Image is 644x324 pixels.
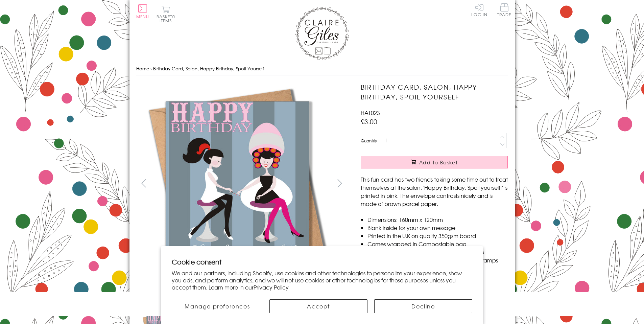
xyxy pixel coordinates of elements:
[172,299,263,313] button: Manage preferences
[361,156,508,168] button: Add to Basket
[471,3,487,17] a: Log In
[361,138,377,144] label: Quantity
[150,65,152,72] span: ›
[153,65,264,72] span: Birthday Card, Salon, Happy Birthday, Spoil Yourself
[136,62,508,76] nav: breadcrumbs
[136,65,149,72] a: Home
[157,5,175,23] button: Basket0 items
[497,3,511,17] span: Trade
[361,117,377,126] span: £3.00
[367,224,508,232] li: Blank inside for your own message
[497,3,511,18] a: Trade
[295,7,349,60] img: Claire Giles Greetings Cards
[136,176,151,191] button: prev
[367,215,508,224] li: Dimensions: 160mm x 120mm
[374,299,472,313] button: Decline
[136,82,339,285] img: Birthday Card, Salon, Happy Birthday, Spoil Yourself
[254,283,289,291] a: Privacy Policy
[419,159,458,166] span: Add to Basket
[269,299,367,313] button: Accept
[136,4,149,19] button: Menu
[172,257,472,267] h2: Cookie consent
[332,176,347,191] button: next
[367,232,508,240] li: Printed in the U.K on quality 350gsm board
[172,270,472,291] p: We and our partners, including Shopify, use cookies and other technologies to personalize your ex...
[136,14,149,20] span: Menu
[361,82,508,102] h1: Birthday Card, Salon, Happy Birthday, Spoil Yourself
[185,302,250,310] span: Manage preferences
[361,109,380,117] span: HAT023
[367,240,508,248] li: Comes wrapped in Compostable bag
[160,14,175,24] span: 0 items
[361,175,508,208] p: This fun card has two friends taking some time out to treat themselves at the salon. 'Happy Birth...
